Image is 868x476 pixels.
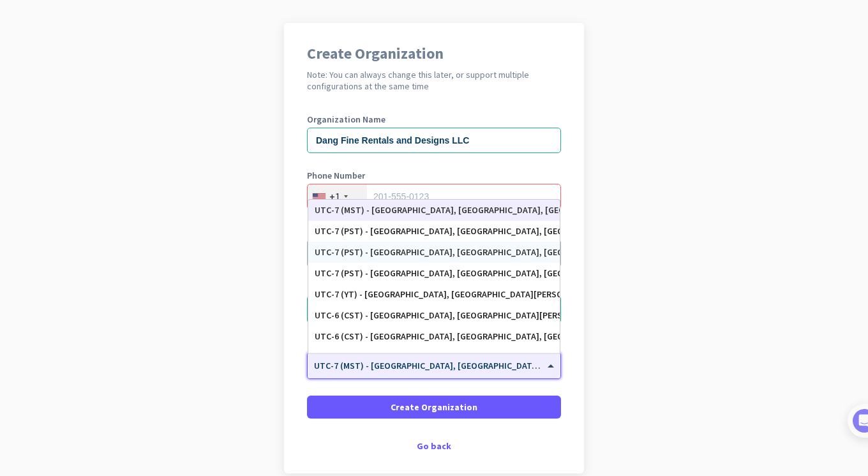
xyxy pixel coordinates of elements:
h1: Create Organization [307,46,561,61]
label: Organization Size (Optional) [307,283,561,292]
div: UTC-6 (CST) - [GEOGRAPHIC_DATA], [GEOGRAPHIC_DATA], [GEOGRAPHIC_DATA], [GEOGRAPHIC_DATA] [315,352,553,363]
div: UTC-6 (CST) - [GEOGRAPHIC_DATA], [GEOGRAPHIC_DATA][PERSON_NAME], [GEOGRAPHIC_DATA][PERSON_NAME], ... [315,310,553,321]
input: 201-555-0123 [307,184,561,209]
div: UTC-7 (PST) - [GEOGRAPHIC_DATA], [GEOGRAPHIC_DATA], [GEOGRAPHIC_DATA], [GEOGRAPHIC_DATA] [315,268,553,279]
span: Create Organization [391,401,477,413]
div: UTC-6 (CST) - [GEOGRAPHIC_DATA], [GEOGRAPHIC_DATA], [GEOGRAPHIC_DATA], [GEOGRAPHIC_DATA] [315,331,553,342]
div: UTC-7 (YT) - [GEOGRAPHIC_DATA], [GEOGRAPHIC_DATA][PERSON_NAME] [315,289,553,300]
div: Options List [308,200,560,353]
div: UTC-7 (PST) - [GEOGRAPHIC_DATA], [GEOGRAPHIC_DATA], [GEOGRAPHIC_DATA][PERSON_NAME], [GEOGRAPHIC_D... [315,226,553,237]
h2: Note: You can always change this later, or support multiple configurations at the same time [307,69,561,92]
label: Organization Time Zone [307,339,561,348]
label: Organization language [307,227,400,236]
div: UTC-7 (MST) - [GEOGRAPHIC_DATA], [GEOGRAPHIC_DATA], [GEOGRAPHIC_DATA], [PERSON_NAME] [315,205,553,216]
label: Phone Number [307,171,561,180]
button: Create Organization [307,396,561,419]
div: Go back [307,442,561,450]
div: UTC-7 (PST) - [GEOGRAPHIC_DATA], [GEOGRAPHIC_DATA], [GEOGRAPHIC_DATA], [PERSON_NAME] [315,247,553,258]
label: Organization Name [307,115,561,124]
div: +1 [329,190,340,203]
input: What is the name of your organization? [307,128,561,153]
span: Phone number is required [307,211,408,222]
